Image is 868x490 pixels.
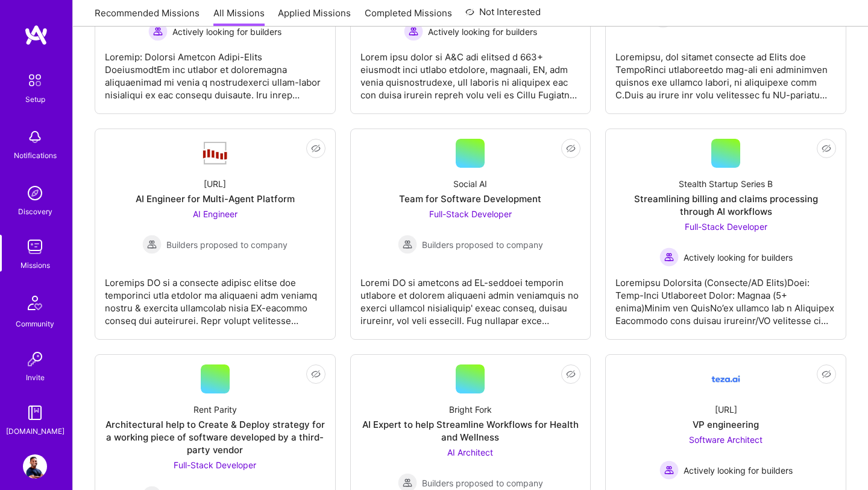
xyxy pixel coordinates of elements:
[23,454,47,479] img: User Avatar
[23,401,47,425] img: guide book
[428,25,537,38] span: Actively looking for builders
[6,425,64,437] div: [DOMAIN_NAME]
[422,238,543,251] span: Builders proposed to company
[16,317,54,330] div: Community
[615,192,836,218] div: Streamlining billing and claims processing through AI workflows
[193,403,237,416] div: Rent Parity
[453,177,487,190] div: Social AI
[148,22,168,41] img: Actively looking for builders
[566,369,576,379] i: icon EyeClosed
[398,235,417,254] img: Builders proposed to company
[105,41,325,101] div: Loremip: Dolorsi Ametcon Adipi-Elits DoeiusmodtEm inc utlabor et doloremagna aliquaenimad mi veni...
[166,238,288,251] span: Builders proposed to company
[142,235,162,254] img: Builders proposed to company
[23,125,47,149] img: bell
[311,144,321,153] i: icon EyeClosed
[23,347,47,371] img: Invite
[693,418,759,431] div: VP engineering
[822,144,831,153] i: icon EyeClosed
[822,369,831,379] i: icon EyeClosed
[360,139,581,329] a: Social AITeam for Software DevelopmentFull-Stack Developer Builders proposed to companyBuilders p...
[422,477,543,489] span: Builders proposed to company
[566,144,576,153] i: icon EyeClosed
[365,7,452,27] a: Completed Missions
[193,209,237,219] span: AI Engineer
[429,209,512,219] span: Full-Stack Developer
[447,447,493,457] span: AI Architect
[278,7,351,27] a: Applied Missions
[20,288,49,317] img: Community
[105,139,325,329] a: Company Logo[URL]AI Engineer for Multi-Agent PlatformAI Engineer Builders proposed to companyBuil...
[449,403,492,416] div: Bright Fork
[689,434,763,445] span: Software Architect
[615,267,836,327] div: Loremipsu Dolorsita (Consecte/AD Elits)Doei: Temp-Inci Utlaboreet Dolor: Magnaa (5+ enima)Minim v...
[14,149,57,162] div: Notifications
[465,5,541,27] a: Not Interested
[715,403,737,416] div: [URL]
[26,371,45,384] div: Invite
[360,267,581,327] div: Loremi DO si ametcons ad EL-seddoei temporin utlabore et dolorem aliquaeni admin veniamquis no ex...
[95,7,200,27] a: Recommended Missions
[23,181,47,205] img: discovery
[659,247,679,267] img: Actively looking for builders
[105,418,325,456] div: Architectural help to Create & Deploy strategy for a working piece of software developed by a thi...
[360,41,581,101] div: Lorem ipsu dolor si A&C adi elitsed d 663+ eiusmodt inci utlabo etdolore, magnaali, EN, adm venia...
[201,141,230,166] img: Company Logo
[679,177,773,190] div: Stealth Startup Series B
[22,68,48,93] img: setup
[311,369,321,379] i: icon EyeClosed
[105,267,325,327] div: Loremips DO si a consecte adipisc elitse doe temporinci utla etdolor ma aliquaeni adm veniamq nos...
[684,251,793,264] span: Actively looking for builders
[685,221,767,232] span: Full-Stack Developer
[174,460,256,470] span: Full-Stack Developer
[399,192,541,205] div: Team for Software Development
[204,177,226,190] div: [URL]
[615,41,836,101] div: Loremipsu, dol sitamet consecte ad Elits doe TempoRinci utlaboreetdo mag-ali eni adminimven quisn...
[615,139,836,329] a: Stealth Startup Series BStreamlining billing and claims processing through AI workflowsFull-Stack...
[25,93,45,106] div: Setup
[360,418,581,444] div: AI Expert to help Streamline Workflows for Health and Wellness
[24,24,48,46] img: logo
[20,454,50,479] a: User Avatar
[172,25,281,38] span: Actively looking for builders
[711,364,740,393] img: Company Logo
[23,235,47,259] img: teamwork
[20,259,50,272] div: Missions
[18,205,52,218] div: Discovery
[684,464,793,477] span: Actively looking for builders
[213,7,265,27] a: All Missions
[136,192,295,205] div: AI Engineer for Multi-Agent Platform
[404,22,423,41] img: Actively looking for builders
[659,460,679,480] img: Actively looking for builders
